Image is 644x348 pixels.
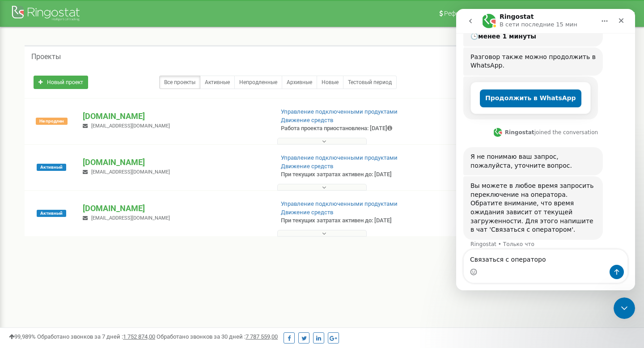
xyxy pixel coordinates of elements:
[614,297,635,319] iframe: Intercom live chat
[281,108,398,115] a: Управление подключенными продуктами
[444,10,518,17] span: Реферальная программа
[200,76,235,89] a: Активные
[91,215,170,221] span: [EMAIL_ADDRESS][DOMAIN_NAME]
[37,333,155,340] span: Обработано звонков за 7 дней :
[317,76,343,89] a: Новые
[246,333,278,340] u: 7 787 559,00
[91,123,170,129] span: [EMAIL_ADDRESS][DOMAIN_NAME]
[83,110,266,122] p: [DOMAIN_NAME]
[234,76,282,89] a: Непродленные
[9,333,36,340] span: 99,989%
[456,9,635,290] iframe: Intercom live chat
[83,203,266,214] p: [DOMAIN_NAME]
[343,76,397,89] a: Тестовый период
[123,333,155,340] u: 1 752 874,00
[281,200,398,207] a: Управление подключенными продуктами
[282,76,317,89] a: Архивные
[281,170,415,179] p: При текущих затратах активен до: [DATE]
[83,157,266,168] p: [DOMAIN_NAME]
[36,118,68,125] span: Не продлен
[281,216,415,225] p: При текущих затратах активен до: [DATE]
[281,163,333,170] a: Движение средств
[281,154,398,161] a: Управление подключенными продуктами
[37,210,66,217] span: Активный
[91,169,170,175] span: [EMAIL_ADDRESS][DOMAIN_NAME]
[281,124,415,133] p: Работа проекта приостановлена: [DATE]
[157,333,278,340] span: Обработано звонков за 30 дней :
[31,53,61,61] h5: Проекты
[37,164,66,171] span: Активный
[281,117,333,123] a: Движение средств
[34,76,88,89] a: Новый проект
[281,209,333,216] a: Движение средств
[159,76,200,89] a: Все проекты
